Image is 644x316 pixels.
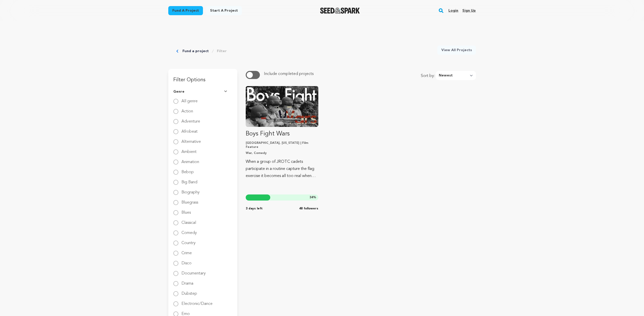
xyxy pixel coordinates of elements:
[181,247,192,255] label: Crime
[168,69,237,85] h3: Filter Options
[437,46,476,55] a: View All Projects
[246,130,318,138] p: Boys Fight Wars
[181,115,200,124] label: Adventure
[448,7,458,15] a: Login
[320,8,360,14] img: Seed&Spark Logo Dark Mode
[309,195,316,200] span: %
[224,90,228,93] img: Seed&Spark Arrow Down Icon
[182,49,209,54] a: Fund a project
[421,73,436,80] span: Sort by:
[206,6,242,15] a: Start a project
[299,207,318,211] span: 48 followers
[181,166,194,174] label: Bebop
[246,86,318,180] a: Fund Boys Fight Wars
[181,105,193,113] label: Action
[181,288,197,296] label: Dubstep
[181,237,196,245] label: Country
[309,196,313,199] span: 34
[181,146,197,154] label: Ambient
[173,85,232,98] button: Genre
[173,89,184,94] span: Genre
[181,207,191,215] label: Blues
[181,278,193,286] label: Drama
[217,49,227,54] a: Filter
[181,126,198,134] label: Afrobeat
[181,186,200,194] label: Biography
[181,257,192,265] label: Disco
[181,176,197,184] label: Big Band
[246,158,318,180] p: When a group of JROTC cadets participate in a routine capture the flag exercise it becomes all to...
[264,72,314,76] span: Include completed projects
[176,46,227,57] div: Breadcrumb
[181,267,206,275] label: Documentary
[320,8,360,14] a: Seed&Spark Homepage
[181,156,199,164] label: Animation
[181,308,190,316] label: Emo
[168,6,203,15] a: Fund a project
[181,95,198,103] label: All genre
[462,7,476,15] a: Sign up
[246,141,318,149] p: [GEOGRAPHIC_DATA], [US_STATE] | Film Feature
[181,298,213,306] label: Electronic/Dance
[181,217,196,225] label: Classical
[181,196,198,205] label: Bluegrass
[246,151,318,155] p: War, Comedy
[181,227,197,235] label: Comedy
[181,136,201,144] label: Alternative
[246,207,263,211] span: 3 days left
